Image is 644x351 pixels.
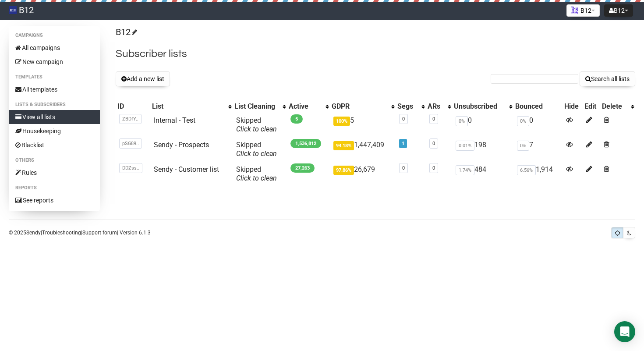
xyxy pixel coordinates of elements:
a: Sendy - Prospects [154,141,209,149]
td: 5 [330,113,396,137]
span: pSG89.. [119,138,142,149]
li: Reports [9,183,100,193]
th: ARs: No sort applied, activate to apply an ascending sort [426,100,452,113]
span: Skipped [236,165,277,182]
div: Open Intercom Messenger [614,321,635,342]
a: Click to clean [236,125,277,133]
a: All templates [9,82,100,96]
a: All campaigns [9,41,100,55]
td: 1,447,409 [330,137,396,162]
td: 1,914 [513,162,563,186]
th: GDPR: No sort applied, activate to apply an ascending sort [330,100,396,113]
button: Search all lists [580,71,635,86]
th: Active: No sort applied, activate to apply an ascending sort [287,100,330,113]
a: B12 [116,27,136,37]
a: Blacklist [9,138,100,152]
a: 1 [402,141,404,146]
a: 0 [402,165,405,171]
button: Add a new list [116,71,170,86]
li: Templates [9,72,100,82]
td: 0 [513,113,563,137]
a: Sendy - Customer list [154,165,219,174]
a: 0 [432,116,435,122]
th: List Cleaning: No sort applied, activate to apply an ascending sort [233,100,287,113]
td: 7 [513,137,563,162]
th: ID: No sort applied, sorting is disabled [116,100,150,113]
li: Others [9,155,100,166]
div: ID [117,102,149,111]
a: Click to clean [236,174,277,182]
span: 1.74% [456,165,474,175]
th: Bounced: No sort applied, sorting is disabled [513,100,563,113]
span: 27,263 [290,163,315,173]
div: Bounced [515,102,561,111]
td: 26,679 [330,162,396,186]
a: Troubleshooting [42,230,81,236]
a: 0 [432,141,435,146]
div: GDPR [332,102,387,111]
th: Segs: No sort applied, activate to apply an ascending sort [396,100,425,113]
div: Active [289,102,321,111]
div: List Cleaning [234,102,278,111]
h2: Subscriber lists [116,46,635,62]
div: Segs [397,102,417,111]
span: 94.18% [333,141,354,150]
img: 1.png [571,7,578,14]
span: 0% [517,116,529,126]
span: Skipped [236,116,277,133]
a: View all lists [9,110,100,124]
a: Housekeeping [9,124,100,138]
li: Lists & subscribers [9,99,100,110]
span: 0.01% [456,141,474,151]
span: Skipped [236,141,277,158]
a: 0 [402,116,405,122]
a: See reports [9,193,100,207]
th: Edit: No sort applied, sorting is disabled [583,100,600,113]
td: 0 [452,113,513,137]
button: B12 [566,4,600,17]
a: Internal - Test [154,116,195,124]
div: Edit [584,102,598,111]
p: © 2025 | | | Version 6.1.3 [9,228,151,238]
span: DDZss.. [119,163,142,173]
div: Unsubscribed [454,102,505,111]
span: 100% [333,117,350,126]
a: 0 [432,165,435,171]
li: Campaigns [9,30,100,41]
span: 0% [517,141,529,151]
span: 0% [456,116,468,126]
a: Sendy [26,230,41,236]
div: Hide [564,102,581,111]
div: ARs [428,102,443,111]
span: 5 [290,114,303,124]
img: 83d8429b531d662e2d1277719739fdde [9,6,17,14]
div: List [152,102,224,111]
div: Delete [602,102,626,111]
th: List: No sort applied, activate to apply an ascending sort [150,100,233,113]
span: ZBDfY.. [119,114,142,124]
span: 1,536,812 [290,139,321,148]
td: 198 [452,137,513,162]
a: Click to clean [236,149,277,158]
a: New campaign [9,55,100,69]
a: Support forum [82,230,117,236]
a: Rules [9,166,100,180]
th: Delete: No sort applied, activate to apply an ascending sort [600,100,635,113]
span: 97.86% [333,166,354,175]
button: B12 [604,4,633,17]
th: Unsubscribed: No sort applied, activate to apply an ascending sort [452,100,513,113]
th: Hide: No sort applied, sorting is disabled [563,100,583,113]
td: 484 [452,162,513,186]
span: 6.56% [517,165,536,175]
